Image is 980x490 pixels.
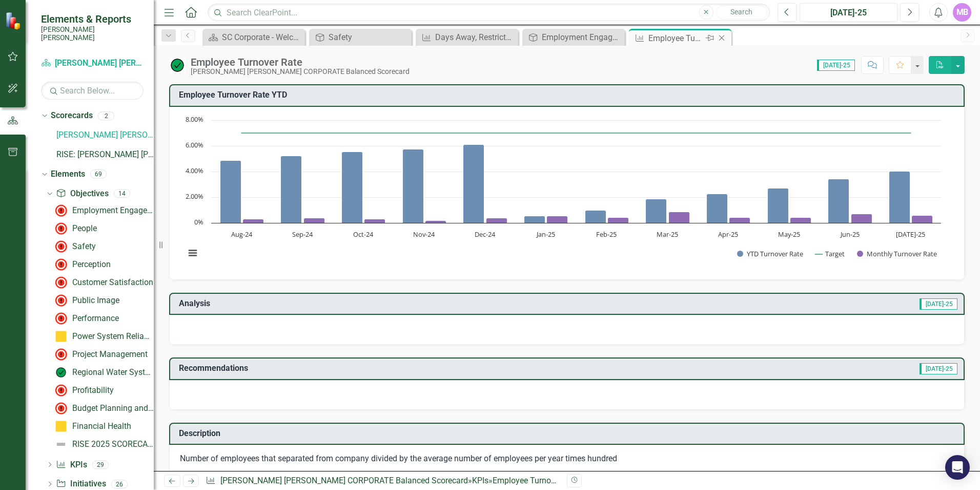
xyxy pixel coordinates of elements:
button: MB [953,3,971,22]
a: Budget Planning and Execution [52,400,154,417]
a: Customer Satisfaction [52,274,153,291]
path: Apr-25, 0.42437102. Monthly Turnover Rate. [729,217,750,223]
a: Power System Reliability [52,328,154,345]
input: Search ClearPoint... [208,4,770,22]
text: May-25 [778,230,800,239]
div: Financial Health [72,422,131,431]
img: Not Meeting Target [55,204,67,217]
a: Initiatives [56,478,106,490]
img: High Alert [55,312,67,325]
text: Aug-24 [231,230,253,239]
path: Aug-24, 4.85193473. YTD Turnover Rate. [220,160,241,223]
div: Customer Satisfaction [72,278,153,287]
a: KPIs [56,459,87,471]
a: RISE 2025 SCORECARD [52,436,154,453]
div: Days Away, Restricted, Transferred (DART) Rate [435,31,516,44]
a: [PERSON_NAME] [PERSON_NAME] CORPORATE Balanced Scorecard [56,129,154,141]
a: Elements [51,168,85,180]
path: May-25, 2.68800052. YTD Turnover Rate. [768,188,789,223]
a: Days Away, Restricted, Transferred (DART) Rate [418,31,516,44]
path: Aug-24, 0.31152648. Monthly Turnover Rate. [243,219,264,223]
div: RISE 2025 SCORECARD [72,440,154,449]
button: View chart menu, Chart [186,246,200,260]
img: Not Meeting Target [55,222,67,235]
a: SC Corporate - Welcome to ClearPoint [205,31,302,44]
div: 14 [114,189,130,198]
path: Jan-25, 0.55555556. Monthly Turnover Rate. [547,216,568,223]
span: [DATE]-25 [920,298,957,310]
div: 29 [92,460,109,469]
div: Public Image [72,296,119,305]
text: 0% [194,217,203,227]
span: [DATE]-25 [817,60,855,71]
path: Nov-24, 0.18598884. Monthly Turnover Rate. [425,220,446,223]
div: » » [206,475,559,487]
path: Mar-25, 0.85626911. Monthly Turnover Rate. [669,212,690,223]
path: Sep-24, 5.22460554. YTD Turnover Rate. [281,156,302,223]
div: [DATE]-25 [803,7,894,19]
h3: Employee Turnover Rate​ YTD [179,90,958,100]
text: Mar-25 [657,230,678,239]
path: Apr-25, 2.26656765. YTD Turnover Rate. [707,194,728,223]
svg: Interactive chart [180,115,946,269]
img: Not Meeting Target [55,348,67,361]
g: Target, series 2 of 3. Line with 12 data points. [240,131,913,135]
text: Jun-25 [840,230,860,239]
text: Jan-25 [536,230,555,239]
path: Dec-24, 6.09241911. YTD Turnover Rate. [463,144,484,223]
a: Profitability [52,382,114,399]
g: YTD Turnover Rate, series 1 of 3. Bar series with 12 bars. [220,144,910,223]
h3: Recommendations [179,364,678,373]
span: [DATE]-25 [920,363,957,374]
div: Power System Reliability [72,332,154,341]
a: KPIs [472,476,488,485]
text: Dec-24 [475,230,496,239]
img: Not Meeting Target [55,402,67,414]
img: High Alert [55,276,67,289]
a: Financial Health [52,418,131,435]
div: Safety [72,242,96,251]
div: Employment Engagement, Development & Inclusion [72,206,154,215]
a: Public Image [52,292,119,309]
path: Jun-25, 0.71920887. Monthly Turnover Rate. [851,214,872,223]
g: Monthly Turnover Rate, series 3 of 3. Bar series with 12 bars. [243,212,933,223]
text: Nov-24 [413,230,435,239]
div: Employee Turnover Rate​ [493,476,580,485]
img: Caution [55,330,67,343]
input: Search Below... [41,82,144,100]
img: Not Meeting Target [55,258,67,271]
text: 6.00% [186,140,203,149]
a: Performance [52,310,119,327]
img: On Target [55,366,67,379]
div: Open Intercom Messenger [945,455,970,480]
div: 69 [90,170,107,179]
img: High Alert [55,240,67,253]
button: [DATE]-25 [800,3,897,22]
text: [DATE]-25 [896,230,925,239]
a: Safety [312,31,409,44]
a: Scorecards [51,110,93,122]
img: High Alert [55,384,67,397]
div: 2 [98,111,114,120]
a: Regional Water System (RWS) [52,364,154,381]
a: People [52,220,97,237]
path: Mar-25, 1.84219663. YTD Turnover Rate. [646,199,667,223]
img: Not Defined [55,438,67,450]
button: Search [716,5,767,20]
path: Feb-25, 0.98592752. YTD Turnover Rate. [585,210,606,223]
div: Employee Turnover Rate​ [648,32,703,45]
div: Budget Planning and Execution [72,404,154,413]
img: On Target [169,57,186,73]
button: Show Target [815,249,845,258]
text: Feb-25 [596,230,617,239]
path: Nov-24, 5.7206719. YTD Turnover Rate. [403,149,424,223]
path: Oct-24, 5.53468306. YTD Turnover Rate. [342,152,363,223]
path: Sep-24, 0.37267081. Monthly Turnover Rate. [304,218,325,223]
img: ClearPoint Strategy [5,12,23,30]
a: Employment Engagement, Development & Inclusion [52,202,154,219]
path: Oct-24, 0.31007752. Monthly Turnover Rate. [364,219,385,223]
h3: Analysis [179,299,526,308]
a: Employment Engagement, Development & Inclusion [525,31,622,44]
path: Feb-25, 0.43037196. Monthly Turnover Rate. [608,217,629,223]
